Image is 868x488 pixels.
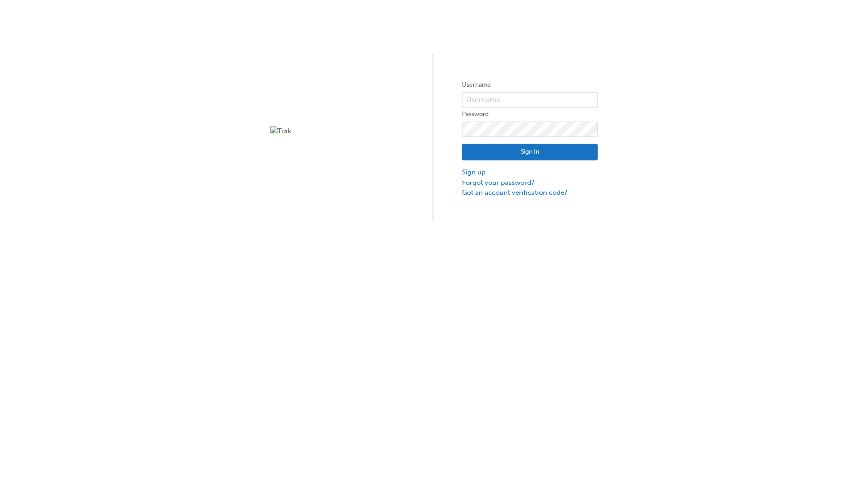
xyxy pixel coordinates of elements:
[462,178,598,188] a: Forgot your password?
[462,188,598,198] a: Got an account verification code?
[462,92,598,108] input: Username
[462,109,598,120] label: Password
[462,80,598,90] label: Username
[270,126,406,136] img: Trak
[462,167,598,178] a: Sign up
[462,144,598,161] button: Sign In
